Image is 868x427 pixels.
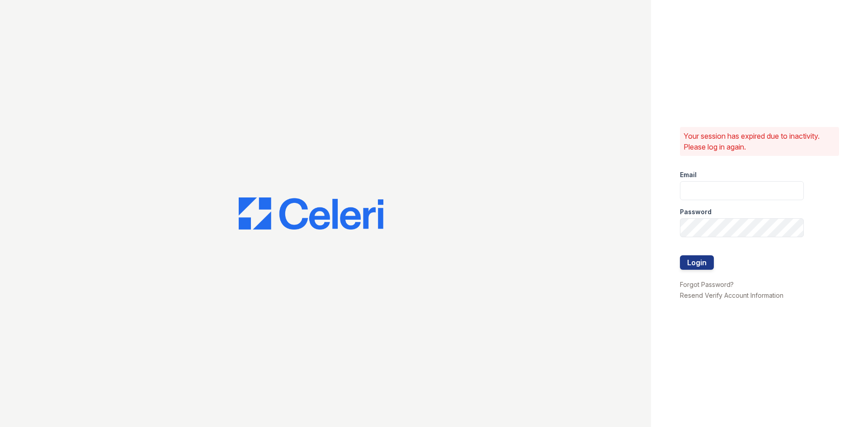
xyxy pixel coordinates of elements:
[680,170,697,179] label: Email
[680,207,712,216] label: Password
[680,291,783,299] a: Resend Verify Account Information
[680,281,734,288] a: Forgot Password?
[684,131,835,152] p: Your session has expired due to inactivity. Please log in again.
[239,197,383,230] img: CE_Logo_Blue-a8612792a0a2168367f1c8372b55b34899dd931a85d93a1a3d3e32e68fde9ad4.png
[680,255,714,270] button: Login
